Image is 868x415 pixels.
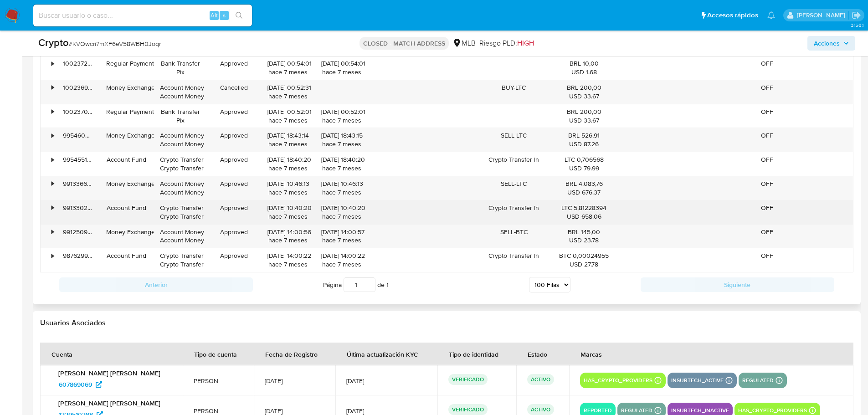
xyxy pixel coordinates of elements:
[223,11,226,20] span: s
[33,10,252,21] input: Buscar usuario o caso...
[38,35,69,50] b: Crypto
[452,38,476,48] div: MLB
[814,36,840,51] span: Acciones
[230,9,248,22] button: search-icon
[517,38,534,48] span: HIGH
[211,11,218,20] span: Alt
[852,10,861,20] a: Salir
[851,21,863,29] span: 3.156.1
[707,10,758,20] span: Accesos rápidos
[69,39,161,48] span: # KVQwcri7mXF6eV58WBH0Joqr
[797,11,848,20] p: nicolas.tyrkiel@mercadolibre.com
[360,37,449,50] p: CLOSED - MATCH ADDRESS
[479,38,534,48] span: Riesgo PLD:
[40,318,853,328] h2: Usuarios Asociados
[807,36,855,51] button: Acciones
[767,11,775,19] a: Notificaciones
